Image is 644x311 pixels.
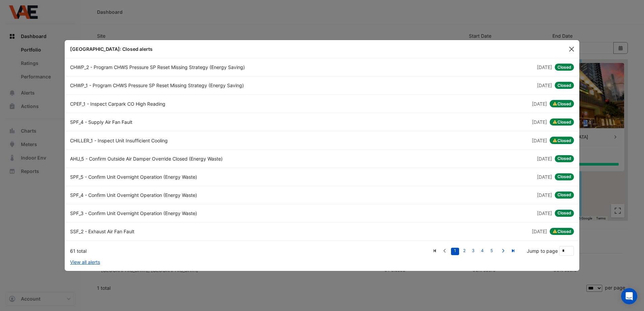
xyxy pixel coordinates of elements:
[567,44,577,54] button: Close
[555,64,574,71] span: Closed
[550,100,574,107] span: Closed
[66,137,322,144] div: CHILLER_1 - Inspect Unit Insufficient Cooling
[498,246,508,255] a: Next
[555,155,574,162] span: Closed
[451,248,459,255] a: 1
[487,248,495,255] a: 5
[537,174,552,180] span: Fri 16-May-2025 09:44 AEST
[66,100,322,107] div: CPEF_1 - Inspect Carpark CO High Reading
[508,246,518,255] a: Last
[66,173,322,180] div: SPF_5 - Confirm Unit Overnight Operation (Energy Waste)
[66,192,322,199] div: SPF_4 - Confirm Unit Overnight Operation (Energy Waste)
[66,64,322,71] div: CHWP_2 - Program CHWS Pressure SP Reset Missing Strategy (Energy Saving)
[555,210,574,217] span: Closed
[537,64,552,70] span: Mon 07-Jul-2025 13:19 AEST
[70,46,153,52] b: [GEOGRAPHIC_DATA]: Closed alerts
[537,82,552,88] span: Mon 07-Jul-2025 13:19 AEST
[550,137,574,144] span: Closed
[555,82,574,89] span: Closed
[621,288,637,304] div: Open Intercom Messenger
[537,156,552,162] span: Mon 23-Jun-2025 11:12 AEST
[532,119,547,125] span: Mon 23-Jun-2025 11:34 AEST
[550,118,574,126] span: Closed
[550,228,574,235] span: Closed
[478,248,486,255] a: 4
[532,101,547,107] span: Fri 04-Jul-2025 12:47 AEST
[66,210,322,217] div: SPF_3 - Confirm Unit Overnight Operation (Energy Waste)
[460,248,468,255] a: 2
[555,173,574,180] span: Closed
[532,138,547,143] span: Mon 23-Jun-2025 11:31 AEST
[537,192,552,198] span: Fri 16-May-2025 09:44 AEST
[70,247,429,254] div: 61 total
[70,258,100,266] a: View all alerts
[555,192,574,199] span: Closed
[527,247,558,254] label: Jump to page
[66,228,322,235] div: SSF_2 - Exhaust Air Fan Fault
[66,82,322,89] div: CHWP_1 - Program CHWS Pressure SP Reset Missing Strategy (Energy Saving)
[532,229,547,234] span: Fri 16-May-2025 09:43 AEST
[66,155,322,162] div: AHU_5 - Confirm Outside Air Damper Override Closed (Energy Waste)
[66,118,322,126] div: SPF_4 - Supply Air Fan Fault
[537,210,552,216] span: Fri 16-May-2025 09:44 AEST
[469,248,477,255] a: 3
